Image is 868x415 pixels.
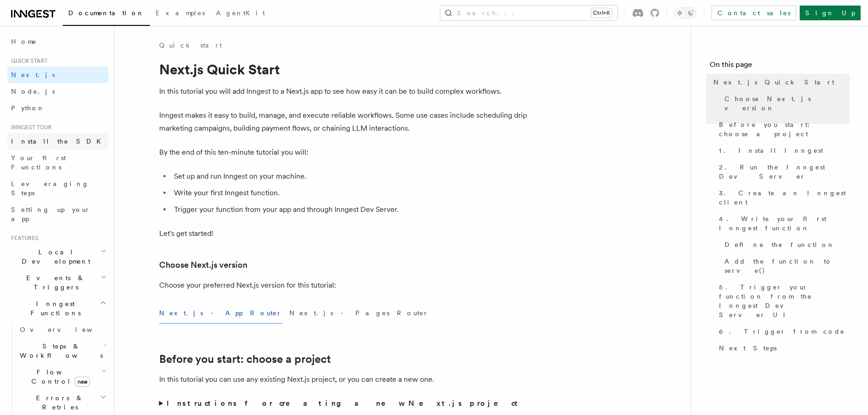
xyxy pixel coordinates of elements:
button: Next.js - Pages Router [289,303,429,324]
span: Add the function to serve() [724,257,850,275]
span: Next Steps [719,343,777,353]
span: 6. Trigger from code [719,327,845,336]
p: Inngest makes it easy to build, manage, and execute reliable workflows. Some use cases include sc... [159,109,528,135]
span: Choose Next.js version [724,94,850,113]
p: Let's get started! [159,227,528,240]
button: Search...Ctrl+K [440,6,617,20]
span: Errors & Retries [16,393,100,412]
p: In this tutorial you can use any existing Next.js project, or you can create a new one. [159,373,528,386]
a: Python [7,100,108,116]
span: Steps & Workflows [16,342,103,360]
kbd: Ctrl+K [591,8,612,18]
span: Python [11,104,45,112]
span: AgentKit [216,9,265,17]
a: Install the SDK [7,133,108,150]
span: Next.js [11,71,55,78]
span: Next.js Quick Start [713,78,834,87]
a: 3. Create an Inngest client [715,185,850,211]
p: In this tutorial you will add Inngest to a Next.js app to see how easy it can be to build complex... [159,85,528,98]
a: Quick start [159,41,222,50]
span: Quick start [7,57,48,65]
a: Next.js Quick Start [710,74,850,90]
button: Next.js - App Router [159,303,282,324]
a: Define the function [721,236,850,253]
span: Leveraging Steps [11,180,89,197]
button: Inngest Functions [7,295,108,321]
span: Before you start: choose a project [719,120,850,138]
a: Node.js [7,83,108,100]
span: Setting up your app [11,206,90,223]
span: Events & Triggers [7,273,101,292]
li: Set up and run Inngest on your machine. [171,170,528,183]
strong: Instructions for creating a new Next.js project [167,399,521,408]
a: 2. Run the Inngest Dev Server [715,159,850,185]
button: Toggle dark mode [674,7,696,18]
a: 5. Trigger your function from the Inngest Dev Server UI [715,279,850,323]
a: Next.js [7,66,108,83]
a: Choose Next.js version [159,259,247,271]
a: Add the function to serve() [721,253,850,279]
summary: Instructions for creating a new Next.js project [159,397,528,410]
span: Your first Functions [11,154,66,171]
a: Examples [150,3,210,25]
a: Leveraging Steps [7,175,108,201]
a: 1. Install Inngest [715,142,850,159]
span: Documentation [68,9,144,17]
a: Choose Next.js version [721,90,850,116]
button: Events & Triggers [7,270,108,295]
span: Inngest tour [7,124,52,131]
span: 2. Run the Inngest Dev Server [719,162,850,181]
a: Next Steps [715,340,850,356]
span: Features [7,235,38,242]
a: 6. Trigger from code [715,323,850,340]
span: Flow Control [16,367,102,386]
span: Home [11,37,37,46]
a: AgentKit [210,3,270,25]
span: 1. Install Inngest [719,146,823,155]
span: Node.js [11,88,55,95]
span: Local Development [7,247,101,266]
a: Contact sales [712,6,796,20]
button: Flow Controlnew [16,364,108,390]
a: Your first Functions [7,150,108,175]
h4: On this page [710,59,850,74]
button: Local Development [7,244,108,270]
a: Setting up your app [7,201,108,227]
a: Before you start: choose a project [159,353,331,366]
span: 4. Write your first Inngest function [719,214,850,233]
span: 5. Trigger your function from the Inngest Dev Server UI [719,283,850,319]
a: Overview [16,321,108,338]
span: Overview [20,326,115,333]
a: 4. Write your first Inngest function [715,211,850,236]
button: Steps & Workflows [16,338,108,364]
p: Choose your preferred Next.js version for this tutorial: [159,279,528,292]
span: 3. Create an Inngest client [719,188,850,207]
li: Trigger your function from your app and through Inngest Dev Server. [171,203,528,216]
a: Documentation [63,3,150,26]
a: Home [7,33,108,50]
span: Install the SDK [11,138,107,145]
li: Write your first Inngest function. [171,186,528,199]
span: Examples [156,9,205,17]
p: By the end of this ten-minute tutorial you will: [159,146,528,159]
h1: Next.js Quick Start [159,61,528,78]
span: new [75,377,90,387]
span: Define the function [724,240,835,249]
a: Sign Up [800,6,861,20]
a: Before you start: choose a project [715,116,850,142]
span: Inngest Functions [7,299,100,318]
